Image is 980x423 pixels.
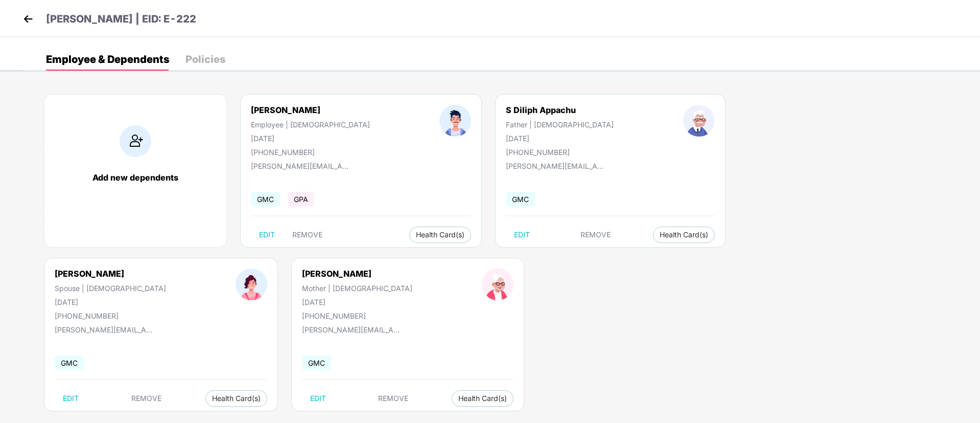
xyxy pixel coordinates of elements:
[251,162,353,170] div: [PERSON_NAME][EMAIL_ADDRESS][DOMAIN_NAME]
[506,162,608,170] div: [PERSON_NAME][EMAIL_ADDRESS][DOMAIN_NAME]
[310,394,326,403] span: EDIT
[251,192,280,207] span: GMC
[302,311,412,320] div: [PHONE_NUMBER]
[55,390,87,407] button: EDIT
[506,227,538,243] button: EDIT
[251,120,370,129] div: Employee | [DEMOGRAPHIC_DATA]
[292,231,322,239] span: REMOVE
[55,311,166,320] div: [PHONE_NUMBER]
[251,134,370,143] div: [DATE]
[55,172,216,183] div: Add new dependents
[302,390,334,407] button: EDIT
[416,232,464,237] span: Health Card(s)
[55,269,166,279] div: [PERSON_NAME]
[302,298,412,306] div: [DATE]
[439,105,471,137] img: profileImage
[580,231,611,239] span: REMOVE
[683,105,715,137] img: profileImage
[46,54,169,64] div: Employee & Dependents
[409,227,471,243] button: Health Card(s)
[506,105,614,115] div: S Diliph Appachu
[55,298,166,306] div: [DATE]
[288,192,314,207] span: GPA
[55,355,84,370] span: GMC
[660,232,708,237] span: Health Card(s)
[212,396,261,401] span: Health Card(s)
[572,227,619,243] button: REMOVE
[131,394,161,403] span: REMOVE
[185,54,225,64] div: Policies
[302,269,412,279] div: [PERSON_NAME]
[251,105,370,115] div: [PERSON_NAME]
[378,394,408,403] span: REMOVE
[46,11,196,27] p: [PERSON_NAME] | EID: E-222
[55,284,166,293] div: Spouse | [DEMOGRAPHIC_DATA]
[302,284,412,293] div: Mother | [DEMOGRAPHIC_DATA]
[284,227,331,243] button: REMOVE
[506,192,535,207] span: GMC
[123,390,170,407] button: REMOVE
[251,148,370,157] div: [PHONE_NUMBER]
[452,390,514,407] button: Health Card(s)
[55,325,157,334] div: [PERSON_NAME][EMAIL_ADDRESS][DOMAIN_NAME]
[458,396,507,401] span: Health Card(s)
[251,227,283,243] button: EDIT
[20,11,36,27] img: back
[482,269,514,300] img: profileImage
[302,325,404,334] div: [PERSON_NAME][EMAIL_ADDRESS][DOMAIN_NAME]
[63,394,79,403] span: EDIT
[370,390,416,407] button: REMOVE
[302,355,331,370] span: GMC
[653,227,715,243] button: Health Card(s)
[259,231,275,239] span: EDIT
[506,134,614,143] div: [DATE]
[120,125,151,157] img: addIcon
[236,269,267,300] img: profileImage
[514,231,530,239] span: EDIT
[506,148,614,157] div: [PHONE_NUMBER]
[506,120,614,129] div: Father | [DEMOGRAPHIC_DATA]
[205,390,267,407] button: Health Card(s)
